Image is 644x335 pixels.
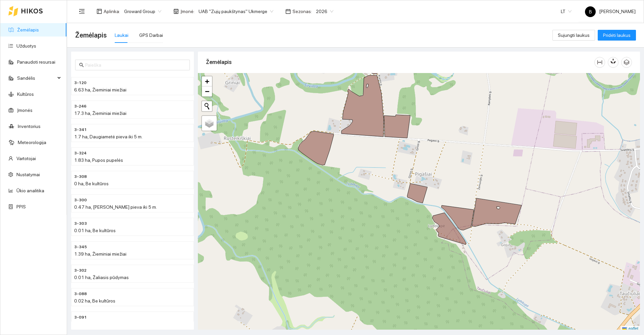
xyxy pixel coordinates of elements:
[74,298,115,304] span: 0.02 ha, Be kultūros
[74,244,87,250] span: 3-345
[18,140,46,145] a: Meteorologija
[558,31,590,39] span: Sujungti laukus
[74,267,87,274] span: 3-302
[16,156,36,161] a: Vartotojai
[97,9,102,14] span: layout
[598,30,636,41] button: Pridėti laukus
[74,228,116,233] span: 0.01 ha, Be kultūros
[74,134,143,139] span: 1.7 ha, Daugiametė pieva iki 5 m.
[74,157,123,163] span: 1.83 ha, Pupos pupelės
[74,251,126,257] span: 1.39 ha, Žieminiai miežiai
[74,103,87,110] span: 3-246
[173,9,179,14] span: shop
[292,8,312,15] span: Sezonas :
[205,87,209,95] span: −
[17,91,34,97] a: Kultūros
[552,30,595,41] button: Sujungti laukus
[79,8,85,14] span: menu-fold
[17,108,33,113] a: Įmonės
[75,30,107,41] span: Žemėlapis
[622,326,638,331] a: Leaflet
[199,6,273,16] span: UAB "Zujų paukštynas" Ukmerge
[603,31,631,39] span: Pridėti laukus
[585,9,636,14] span: [PERSON_NAME]
[74,181,109,186] span: 0 ha, Be kultūros
[104,8,120,15] span: Aplinka :
[285,9,291,14] span: calendar
[16,43,36,49] a: Užduotys
[124,6,161,16] span: Groward Group
[552,32,595,38] a: Sujungti laukus
[74,87,126,92] span: 6.63 ha, Žieminiai miežiai
[74,127,87,133] span: 3-341
[74,174,87,180] span: 3-308
[74,204,157,210] span: 0.47 ha, [PERSON_NAME] pieva iki 5 m.
[17,59,55,65] a: Panaudoti resursai
[74,111,126,116] span: 17.3 ha, Žieminiai miežiai
[18,124,41,129] a: Inventorius
[17,27,39,32] a: Žemėlapis
[74,275,129,280] span: 0.01 ha, Žaliasis pūdymas
[79,63,84,67] span: search
[595,60,605,65] span: column-width
[202,76,212,86] a: Zoom in
[594,57,605,68] button: column-width
[202,101,212,111] button: Initiate a new search
[16,172,40,177] a: Nustatymai
[85,61,186,69] input: Paieška
[561,6,572,16] span: LT
[589,6,592,17] span: B
[202,116,217,131] a: Layers
[74,80,87,86] span: 3-120
[16,204,26,209] a: PPIS
[115,31,128,39] div: Laukai
[316,6,333,16] span: 2026
[74,197,87,203] span: 3-300
[206,53,594,72] div: Žemėlapis
[74,291,87,297] span: 3-088
[202,86,212,96] a: Zoom out
[598,32,636,38] a: Pridėti laukus
[75,5,89,18] button: menu-fold
[205,77,209,85] span: +
[74,314,87,321] span: 3-091
[139,31,163,39] div: GPS Darbai
[16,188,44,193] a: Ūkio analitika
[74,150,87,156] span: 3-324
[74,220,87,227] span: 3-303
[180,8,195,15] span: Įmonė :
[17,71,55,85] span: Sandėlis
